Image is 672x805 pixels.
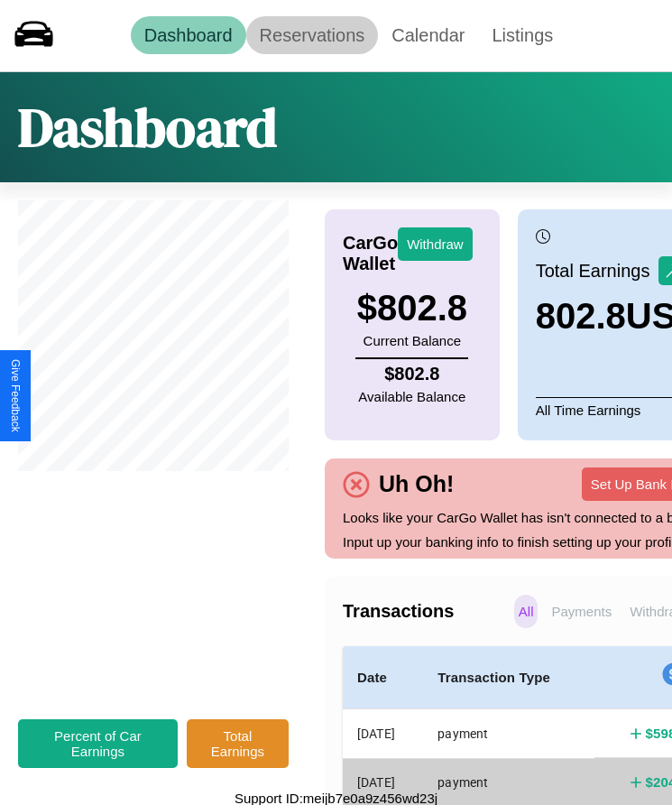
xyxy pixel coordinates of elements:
p: Current Balance [357,328,467,353]
p: Payments [547,595,616,628]
a: Listings [478,16,566,54]
button: Percent of Car Earnings [18,719,178,768]
h4: Transactions [343,601,510,622]
p: Available Balance [358,384,465,409]
a: Dashboard [131,16,246,54]
h3: $ 802.8 [357,288,467,328]
div: Give Feedback [9,359,22,432]
button: Withdraw [398,227,473,261]
th: [DATE] [343,709,423,759]
h4: Transaction Type [437,667,579,689]
p: Total Earnings [536,254,659,287]
a: Calendar [378,16,478,54]
h4: $ 802.8 [358,364,465,384]
h1: Dashboard [18,90,277,164]
h4: Date [357,667,409,689]
h4: Uh Oh! [370,471,463,497]
button: Total Earnings [187,719,289,768]
th: payment [423,709,594,759]
a: Reservations [246,16,379,54]
h4: CarGo Wallet [343,233,398,274]
p: All [514,595,539,628]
